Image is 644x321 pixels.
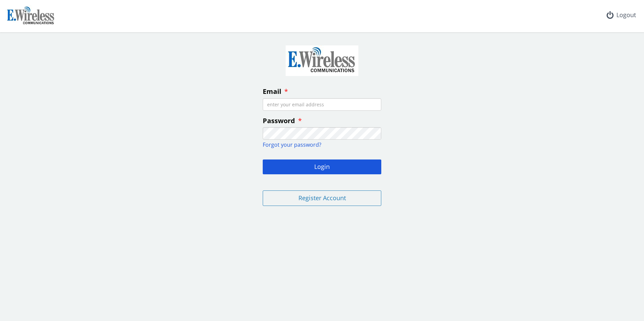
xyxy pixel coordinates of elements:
input: enter your email address [263,98,381,111]
button: Register Account [263,190,381,206]
span: Email [263,87,281,96]
a: Forgot your password? [263,141,321,148]
span: Password [263,116,295,125]
button: Login [263,159,381,174]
